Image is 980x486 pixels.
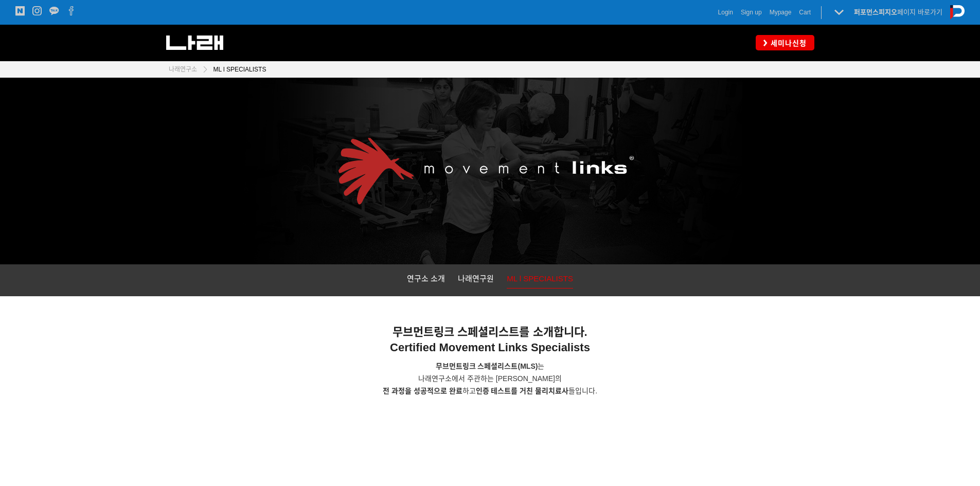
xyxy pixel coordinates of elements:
[393,326,587,338] span: 무브먼트링크 스페셜리스트를 소개합니다.
[507,272,573,289] a: ML l SPECIALISTS
[458,274,494,283] span: 나래연구원
[518,362,538,370] strong: (MLS)
[383,387,597,395] span: 하고 들입니다.
[756,35,814,50] a: 세미나신청
[799,7,811,17] a: Cart
[208,64,266,75] a: ML l SPECIALISTS
[418,374,562,383] span: 나래연구소에서 주관하는 [PERSON_NAME]의
[718,7,733,17] a: Login
[458,272,494,288] a: 나래연구원
[854,8,897,16] strong: 퍼포먼스피지오
[518,362,545,370] span: 는
[169,66,197,73] span: 나래연구소
[169,64,197,75] a: 나래연구소
[407,274,445,283] span: 연구소 소개
[768,38,807,48] span: 세미나신청
[390,341,590,354] span: Certified Movement Links Specialists
[407,272,445,288] a: 연구소 소개
[854,8,942,16] a: 퍼포먼스피지오페이지 바로가기
[770,7,792,17] a: Mypage
[476,387,569,395] strong: 인증 테스트를 거친 물리치료사
[383,387,462,395] strong: 전 과정을 성공적으로 완료
[436,362,518,370] span: 무브먼트링크 스페셜리스트
[741,7,762,17] a: Sign up
[507,274,573,283] span: ML l SPECIALISTS
[213,66,266,73] span: ML l SPECIALISTS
